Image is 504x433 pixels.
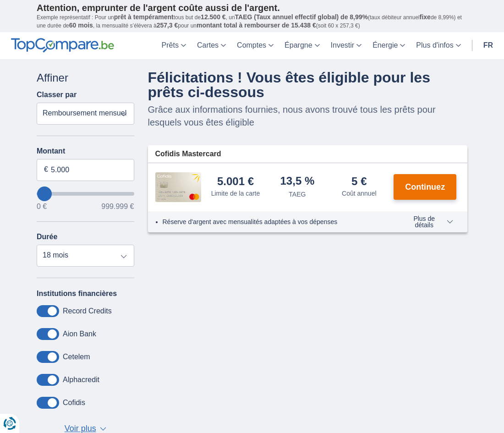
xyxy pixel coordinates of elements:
[37,147,134,155] label: Montant
[157,22,178,29] span: 257,3 €
[211,189,260,198] div: Limite de la carte
[231,32,279,59] a: Comptes
[351,176,367,187] div: 5 €
[279,32,325,59] a: Épargne
[403,215,453,228] span: Plus de détails
[44,164,48,175] span: €
[420,13,431,21] span: fixe
[69,22,93,29] span: 60 mois
[11,38,114,53] img: TopCompare
[411,32,466,59] a: Plus d'infos
[201,13,226,21] span: 12.500 €
[367,32,411,59] a: Énergie
[37,13,467,30] p: Exemple représentatif : Pour un tous but de , un (taux débiteur annuel de 8,99%) et une durée de ...
[63,399,85,407] label: Cofidis
[155,149,221,159] span: Cofidis Mastercard
[155,172,201,202] img: pret personnel Cofidis CC
[101,203,134,210] span: 999.999 €
[163,217,389,226] li: Réserve d'argent avec mensualités adaptées à vos dépenses
[478,32,499,59] a: fr
[197,22,316,29] span: montant total à rembourser de 15.438 €
[63,353,90,361] label: Cetelem
[192,32,231,59] a: Cartes
[63,376,99,384] label: Alphacredit
[63,307,112,315] label: Record Credits
[405,183,445,191] span: Continuez
[63,330,96,338] label: Aion Bank
[37,70,134,86] div: Affiner
[280,175,315,188] div: 13,5 %
[235,13,368,21] span: TAEG (Taux annuel effectif global) de 8,99%
[156,32,192,59] a: Prêts
[342,189,377,198] div: Coût annuel
[396,215,460,229] button: Plus de détails
[148,103,468,129] p: Grâce aux informations fournies, nous avons trouvé tous les prêts pour lesquels vous êtes éligible
[37,203,47,210] span: 0 €
[289,190,306,199] div: TAEG
[148,70,468,99] h4: Félicitations ! Vous êtes éligible pour les prêts ci-dessous
[37,192,134,196] input: wantToBorrow
[100,427,106,431] span: ▼
[37,233,57,241] label: Durée
[394,174,456,200] button: Continuez
[37,2,467,13] p: Attention, emprunter de l'argent coûte aussi de l'argent.
[37,91,77,99] label: Classer par
[325,32,367,59] a: Investir
[114,13,174,21] span: prêt à tempérament
[217,176,254,187] div: 5.001 €
[37,290,117,298] label: Institutions financières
